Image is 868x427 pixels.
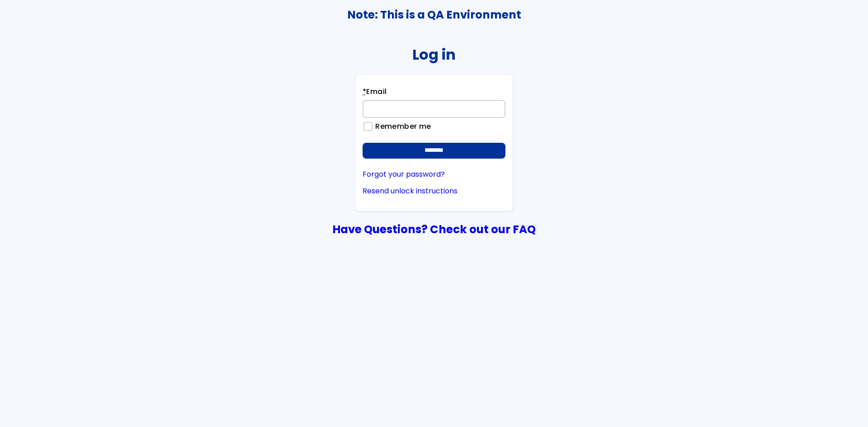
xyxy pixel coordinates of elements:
[412,46,456,63] h2: Log in
[363,170,505,178] a: Forgot your password?
[363,86,366,97] abbr: required
[0,9,868,21] h3: Note: This is a QA Environment
[363,86,387,100] label: Email
[332,221,536,237] a: Have Questions? Check out our FAQ
[363,187,505,195] a: Resend unlock instructions
[371,122,431,131] label: Remember me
